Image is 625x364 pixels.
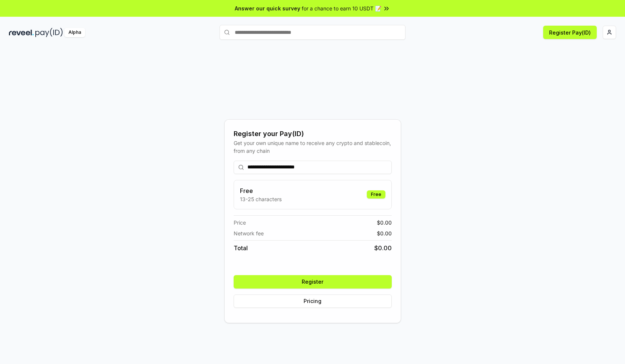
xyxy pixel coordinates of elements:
button: Register [234,275,392,289]
button: Register Pay(ID) [543,26,597,39]
div: Register your Pay(ID) [234,129,392,139]
button: Pricing [234,294,392,308]
h3: Free [240,186,282,195]
span: $ 0.00 [377,229,392,237]
img: pay_id [35,28,63,37]
div: Alpha [64,28,85,37]
img: reveel_dark [9,28,34,37]
div: Free [367,190,385,199]
p: 13-25 characters [240,195,282,203]
span: Answer our quick survey [235,4,300,12]
span: $ 0.00 [377,219,392,226]
span: $ 0.00 [374,244,392,252]
span: Total [234,244,248,252]
span: Price [234,219,246,226]
span: for a chance to earn 10 USDT 📝 [302,4,381,12]
div: Get your own unique name to receive any crypto and stablecoin, from any chain [234,139,392,155]
span: Network fee [234,229,264,237]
